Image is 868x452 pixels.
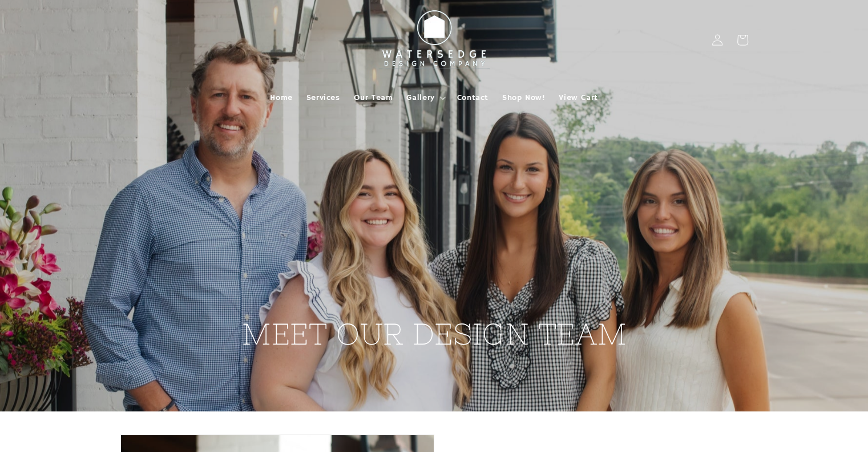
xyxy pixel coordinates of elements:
span: View Cart [559,93,597,103]
summary: Gallery [399,86,450,110]
span: Gallery [406,93,434,103]
a: Services [300,86,347,110]
a: Shop Now! [495,86,552,110]
span: Our Team [354,93,393,103]
span: Shop Now! [502,93,545,103]
h2: MEET OUR DESIGN TEAM [242,58,627,354]
a: View Cart [552,86,604,110]
span: Home [270,93,292,103]
a: Contact [450,86,495,110]
a: Our Team [347,86,400,110]
a: Home [263,86,299,110]
span: Services [306,93,340,103]
span: Contact [457,93,488,103]
img: Watersedge Design Co [372,5,497,75]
